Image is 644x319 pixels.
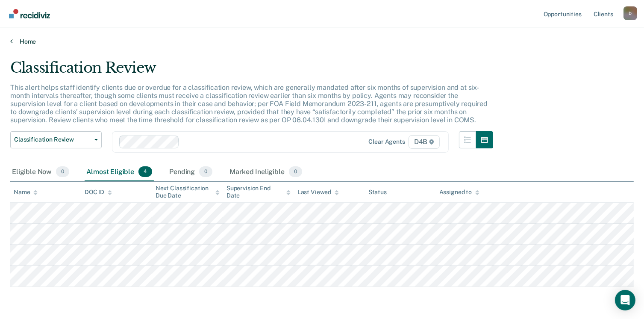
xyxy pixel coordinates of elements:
div: Almost Eligible4 [85,163,154,182]
div: Open Intercom Messenger [615,290,635,310]
p: This alert helps staff identify clients due or overdue for a classification review, which are gen... [10,83,488,124]
span: 0 [289,166,302,177]
button: Profile dropdown button [623,6,637,20]
div: Status [368,189,387,196]
div: Name [14,189,38,196]
div: Pending0 [168,163,214,182]
img: Recidiviz [9,9,50,18]
div: Marked Ineligible0 [228,163,304,182]
div: Assigned to [439,189,479,196]
div: Classification Review [10,59,493,83]
a: Home [10,38,634,45]
div: Supervision End Date [226,185,291,199]
span: Classification Review [14,136,91,143]
button: Classification Review [10,131,102,148]
div: D [623,6,637,20]
span: 0 [56,166,69,177]
span: 4 [138,166,152,177]
span: D4B [409,135,440,149]
span: 0 [199,166,212,177]
div: Eligible Now0 [10,163,71,182]
div: Next Classification Due Date [156,185,220,199]
div: DOC ID [85,189,112,196]
div: Clear agents [369,138,405,145]
div: Last Viewed [297,189,339,196]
